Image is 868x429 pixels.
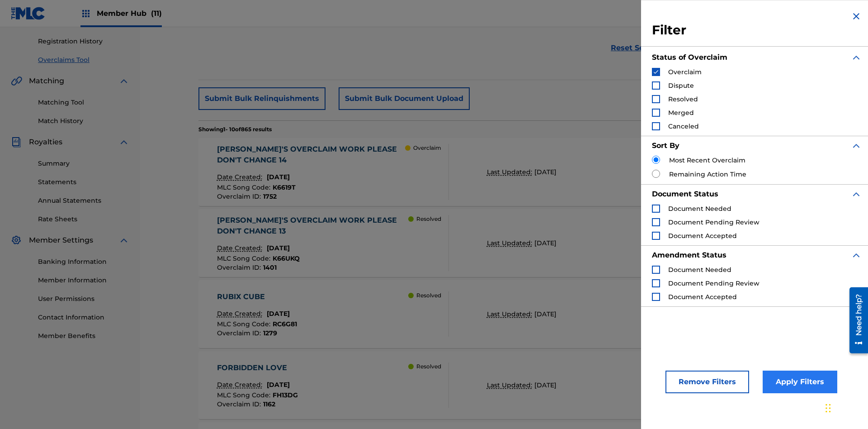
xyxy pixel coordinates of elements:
[38,196,129,205] a: Annual Statements
[217,320,273,328] span: MLC Song Code :
[487,381,534,390] p: Last Updated:
[151,9,162,18] span: (11)
[80,8,91,19] img: Top Rightsholders
[29,137,62,148] span: Royalties
[38,177,129,187] a: Statements
[217,380,264,390] p: Date Created:
[851,11,862,22] img: close
[763,371,837,393] button: Apply Filters
[273,320,297,328] span: RC6G81
[198,209,810,277] a: [PERSON_NAME]'S OVERCLAIM WORK PLEASE DON'T CHANGE 13Date Created:[DATE]MLC Song Code:K66UKQOverc...
[416,215,441,223] p: Resolved
[267,381,290,389] span: [DATE]
[263,329,277,337] span: 1279
[217,263,263,272] span: Overclaim ID :
[665,371,749,393] button: Remove Filters
[38,37,129,46] a: Registration History
[669,156,745,165] label: Most Recent Overclaim
[823,386,868,429] iframe: Chat Widget
[198,138,810,206] a: [PERSON_NAME]'S OVERCLAIM WORK PLEASE DON'T CHANGE 14Date Created:[DATE]MLC Song Code:K6619TOverc...
[273,183,296,191] span: K6619T
[534,381,557,389] span: [DATE]
[217,172,264,182] p: Date Created:
[263,263,277,272] span: 1401
[38,313,129,322] a: Contact Information
[198,351,810,419] a: FORBIDDEN LOVEDate Created:[DATE]MLC Song Code:FH13DGOverclaim ID:1162 ResolvedLast Updated:[DATE...
[606,38,665,58] a: Reset Search
[487,167,534,177] p: Last Updated:
[38,257,129,267] a: Banking Information
[217,215,409,237] div: [PERSON_NAME]'S OVERCLAIM WORK PLEASE DON'T CHANGE 13
[653,69,659,75] img: checkbox
[38,294,129,304] a: User Permissions
[668,232,737,240] span: Document Accepted
[487,310,534,319] p: Last Updated:
[38,55,129,65] a: Overclaims Tool
[118,137,129,148] img: expand
[38,214,129,224] a: Rate Sheets
[534,310,557,318] span: [DATE]
[826,395,831,422] div: Drag
[38,116,129,126] a: Match History
[851,52,862,63] img: expand
[413,144,441,152] p: Overclaim
[487,238,534,248] p: Last Updated:
[339,87,470,110] button: Submit Bulk Document Upload
[851,250,862,261] img: expand
[38,331,129,341] a: Member Benefits
[11,235,22,246] img: Member Settings
[217,254,273,262] span: MLC Song Code :
[198,280,810,348] a: RUBIX CUBEDate Created:[DATE]MLC Song Code:RC6G81Overclaim ID:1279 ResolvedLast Updated:[DATE]Sub...
[217,400,263,408] span: Overclaim ID :
[652,251,726,259] strong: Amendment Status
[217,329,263,337] span: Overclaim ID :
[534,168,557,176] span: [DATE]
[263,192,277,200] span: 1752
[11,76,22,86] img: Matching
[267,173,290,181] span: [DATE]
[416,291,441,300] p: Resolved
[217,192,263,200] span: Overclaim ID :
[652,141,679,150] strong: Sort By
[851,189,862,200] img: expand
[11,7,46,20] img: MLC Logo
[652,190,718,198] strong: Document Status
[668,218,759,226] span: Document Pending Review
[217,391,273,399] span: MLC Song Code :
[38,98,129,107] a: Matching Tool
[652,53,727,62] strong: Status of Overclaim
[217,183,273,191] span: MLC Song Code :
[668,122,699,130] span: Canceled
[273,391,298,399] span: FH13DG
[273,254,300,262] span: K66UKQ
[668,266,731,274] span: Document Needed
[198,87,325,110] button: Submit Bulk Relinquishments
[217,309,264,319] p: Date Created:
[267,310,290,318] span: [DATE]
[118,235,129,246] img: expand
[38,276,129,285] a: Member Information
[217,243,264,253] p: Date Created:
[217,144,406,166] div: [PERSON_NAME]'S OVERCLAIM WORK PLEASE DON'T CHANGE 14
[668,68,702,76] span: Overclaim
[668,205,731,213] span: Document Needed
[198,2,810,66] form: Search Form
[668,279,759,287] span: Document Pending Review
[668,109,694,117] span: Merged
[29,76,64,86] span: Matching
[851,140,862,151] img: expand
[11,137,22,148] img: Royalties
[416,362,441,371] p: Resolved
[267,244,290,252] span: [DATE]
[217,291,297,302] div: RUBIX CUBE
[668,95,698,103] span: Resolved
[263,400,275,408] span: 1162
[843,284,868,358] iframe: Resource Center
[652,22,862,38] h3: Filter
[669,170,746,179] label: Remaining Action Time
[198,125,272,133] p: Showing 1 - 10 of 865 results
[668,293,737,301] span: Document Accepted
